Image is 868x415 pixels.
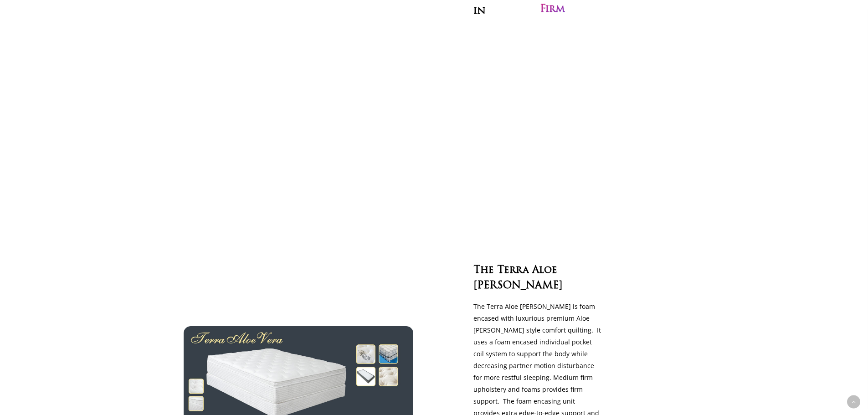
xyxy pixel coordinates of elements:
[847,395,860,409] a: Back to top
[473,5,486,17] span: in
[497,265,529,277] span: Terra
[532,265,557,277] span: Aloe
[473,261,616,292] h3: The Terra Aloe Vera
[473,280,563,292] span: [PERSON_NAME]
[473,265,494,277] span: The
